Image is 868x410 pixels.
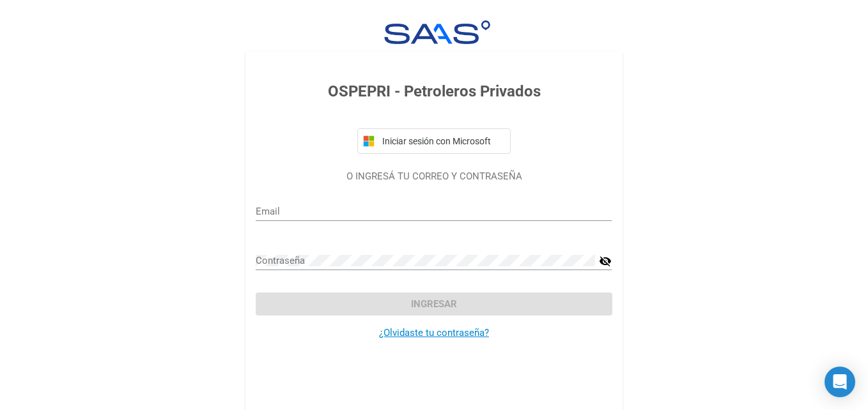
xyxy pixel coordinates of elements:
a: ¿Olvidaste tu contraseña? [379,327,489,338]
button: Ingresar [256,292,612,315]
mat-icon: visibility_off [599,254,612,269]
span: Iniciar sesión con Microsoft [380,136,505,146]
h3: OSPEPRI - Petroleros Privados [256,80,612,103]
button: Iniciar sesión con Microsoft [357,128,511,154]
div: Open Intercom Messenger [825,367,855,397]
span: Ingresar [411,298,457,310]
p: O INGRESÁ TU CORREO Y CONTRASEÑA [256,169,612,184]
